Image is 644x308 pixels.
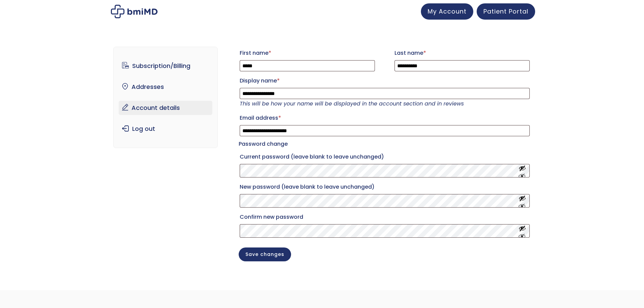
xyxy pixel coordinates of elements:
[240,113,530,123] label: Email address
[240,75,530,86] label: Display name
[395,48,530,58] label: Last name
[240,212,530,222] label: Confirm new password
[111,5,158,18] img: My account
[421,3,473,20] a: My Account
[240,100,464,108] em: This will be how your name will be displayed in the account section and in reviews
[113,47,218,148] nav: Account pages
[519,225,526,237] button: Show password
[240,48,375,58] label: First name
[119,59,212,73] a: Subscription/Billing
[477,3,535,20] a: Patient Portal
[519,195,526,207] button: Show password
[119,101,212,115] a: Account details
[240,151,530,162] label: Current password (leave blank to leave unchanged)
[519,165,526,177] button: Show password
[119,80,212,94] a: Addresses
[239,139,288,149] legend: Password change
[239,247,291,261] button: Save changes
[428,7,467,16] span: My Account
[240,182,530,192] label: New password (leave blank to leave unchanged)
[483,7,528,16] span: Patient Portal
[119,122,212,136] a: Log out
